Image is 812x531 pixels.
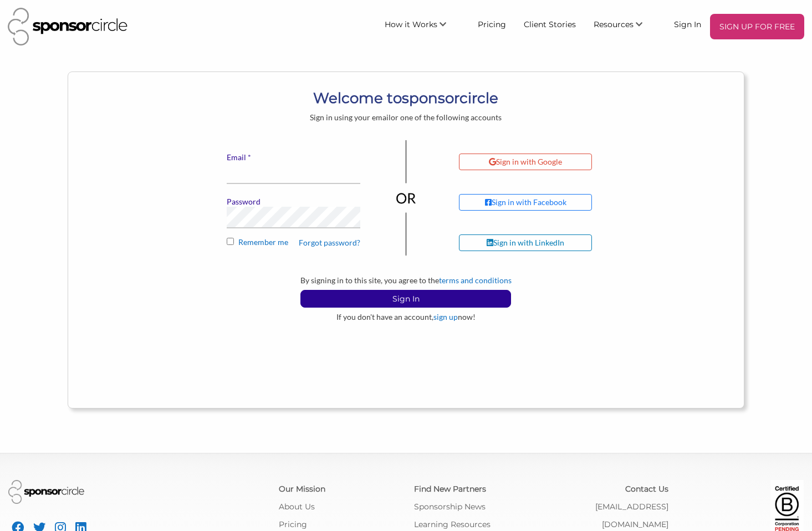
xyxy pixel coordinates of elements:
a: Pricing [279,519,307,529]
img: Sponsor Circle Logo [8,480,84,504]
a: Learning Resources [414,519,491,529]
button: Sign In [300,290,511,308]
label: Password [227,197,360,207]
a: Sign in with Google [459,154,623,170]
li: How it Works [376,14,469,39]
div: Sign in with Google [489,157,562,167]
h1: Welcome to circle [181,88,631,108]
img: Sponsor Circle Logo [8,8,127,45]
span: or one of the following accounts [391,113,502,122]
input: Remember me [227,238,234,245]
a: About Us [279,502,315,512]
label: Email [227,152,360,162]
a: Contact Us [625,484,668,494]
a: [EMAIL_ADDRESS][DOMAIN_NAME] [595,502,668,529]
div: Sign in with Facebook [485,197,566,207]
li: Resources [585,14,665,39]
a: Our Mission [279,484,325,494]
a: terms and conditions [439,275,512,285]
a: Sign in with LinkedIn [459,234,623,251]
b: sponsor [402,89,459,107]
a: Forgot password? [299,238,360,248]
div: Sign in with LinkedIn [487,238,564,248]
a: Find New Partners [414,484,486,494]
a: Sponsorship News [414,502,486,512]
a: Sign in with Facebook [459,194,623,211]
a: Sign In [665,14,710,34]
a: Pricing [469,14,515,34]
div: By signing in to this site, you agree to the If you don't have an account, now! [181,275,631,322]
span: How it Works [385,19,437,29]
a: sign up [433,312,458,321]
span: Resources [594,19,634,29]
label: Remember me [227,237,360,254]
p: Sign In [301,290,510,307]
p: SIGN UP FOR FREE [714,18,800,35]
img: or-divider-vertical-04be836281eac2ff1e2d8b3dc99963adb0027f4cd6cf8dbd6b945673e6b3c68b.png [396,140,417,256]
div: Sign in using your email [181,113,631,122]
a: Client Stories [515,14,585,34]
